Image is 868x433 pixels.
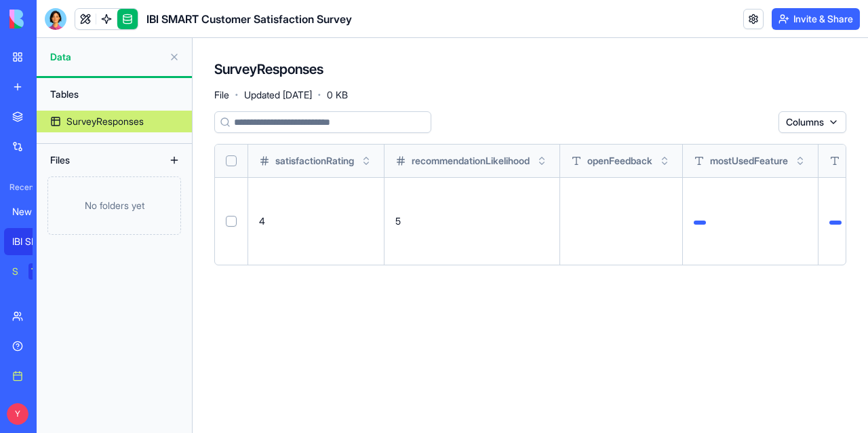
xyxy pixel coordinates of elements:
span: mostUsedFeature [710,154,788,168]
span: 4 [259,215,265,227]
span: · [235,84,239,106]
button: Select row [226,216,237,227]
a: No folders yet [37,176,192,235]
button: Toggle sort [793,154,807,168]
div: No folders yet [47,176,181,235]
span: · [317,84,321,106]
button: Select all [226,155,237,166]
span: Y [7,403,28,425]
button: Toggle sort [658,154,671,168]
a: Social Media Content GeneratorTRY [4,258,58,285]
span: Data [50,50,163,64]
a: SurveyResponses [37,111,192,132]
span: Recent [4,182,33,193]
a: New App [4,198,58,225]
span: 5 [395,215,401,227]
h4: SurveyResponses [214,60,323,79]
a: IBI SMART סקר שביעות רצון לקוחות [4,228,58,255]
button: Invite & Share [772,8,860,30]
div: IBI SMART סקר שביעות רצון לקוחות [12,235,50,248]
span: Updated [DATE] [244,88,312,102]
div: New App [12,205,50,219]
span: openFeedback [587,154,652,168]
span: recommendationLikelihood [412,154,530,168]
div: Social Media Content Generator [12,265,19,278]
span: File [214,88,229,102]
div: Tables [43,83,185,105]
div: Files [43,149,152,171]
span: satisfactionRating [275,154,354,168]
span: 0 KB [327,88,348,102]
img: logo [9,10,94,29]
button: Columns [778,111,846,133]
div: SurveyResponses [66,115,144,128]
button: Toggle sort [535,154,549,168]
button: Toggle sort [359,154,373,168]
div: TRY [28,263,50,280]
h1: IBI SMART Customer Satisfaction Survey [146,11,352,27]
